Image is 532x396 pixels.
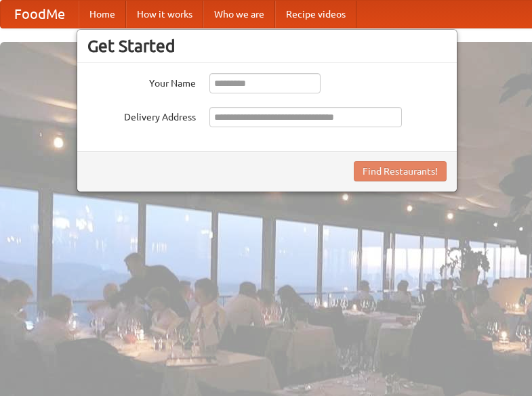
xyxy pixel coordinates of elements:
[1,1,79,28] a: FoodMe
[203,1,275,28] a: Who we are
[126,1,203,28] a: How it works
[87,107,196,124] label: Delivery Address
[79,1,126,28] a: Home
[87,73,196,90] label: Your Name
[87,36,447,56] h3: Get Started
[354,161,447,181] button: Find Restaurants!
[275,1,356,28] a: Recipe videos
